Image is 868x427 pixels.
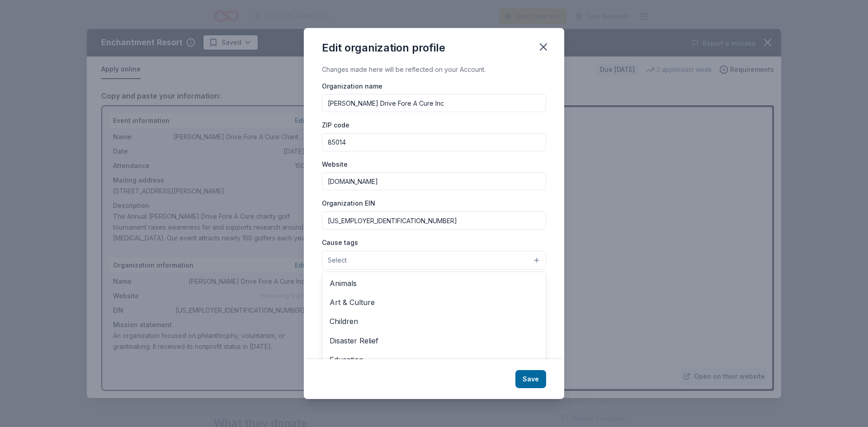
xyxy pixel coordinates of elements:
[328,255,347,266] span: Select
[330,335,538,347] span: Disaster Relief
[322,251,546,270] button: Select
[330,277,538,289] span: Animals
[330,315,538,327] span: Children
[330,354,538,366] span: Education
[330,296,538,308] span: Art & Culture
[322,272,546,380] div: Select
